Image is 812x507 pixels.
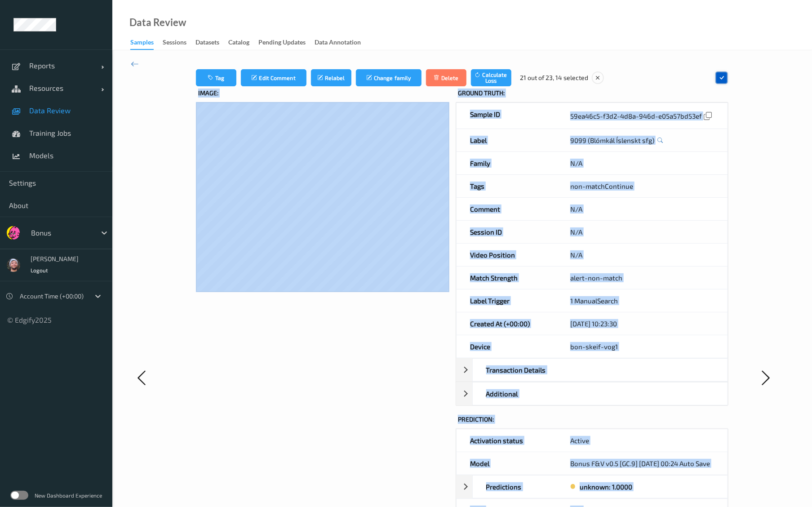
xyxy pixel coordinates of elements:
[456,475,728,498] div: Predictionsunknown: 1.0000
[228,38,249,49] div: Catalog
[196,69,236,86] button: Tag
[129,18,186,27] div: Data Review
[457,152,557,174] div: Family
[315,38,361,49] div: Data Annotation
[457,267,557,289] div: Match Strength
[228,36,258,49] a: Catalog
[258,36,315,49] a: Pending Updates
[163,36,195,49] a: Sessions
[570,342,618,351] a: bon-skeif-vog1
[457,429,557,452] div: Activation status
[163,38,186,49] div: Sessions
[570,110,714,122] div: 59ea46c5-f3d2-4d8a-946d-e05a57bd53ef
[456,382,728,405] div: Additional
[195,36,228,49] a: Datasets
[457,289,557,312] div: Label Trigger
[195,38,219,49] div: Datasets
[241,69,306,86] button: Edit Comment
[557,289,728,312] div: 1 ManualSearch
[311,69,351,86] button: Relabel
[580,482,632,491] div: unknown: 1.0000
[473,476,567,498] div: Predictions
[471,69,511,86] button: Calculate Loss
[570,182,633,190] span: non-matchContinue
[456,413,729,428] label: Prediction:
[457,103,557,129] div: Sample ID
[356,69,422,86] button: Change family
[557,198,728,220] div: N/A
[557,312,728,335] div: [DATE] 10:23:30
[457,221,557,243] div: Session ID
[570,436,714,445] div: Active
[457,452,557,475] div: Model
[456,358,728,382] div: Transaction Details
[557,267,728,289] div: alert-non-match
[570,459,710,467] a: Bonus F&V v0.5 [GC.9] [DATE] 00:24 Auto Save
[457,335,557,358] div: Device
[457,129,557,151] div: Label
[258,38,306,49] div: Pending Updates
[457,198,557,220] div: Comment
[457,312,557,335] div: Created At (+00:00)
[473,359,567,381] div: Transaction Details
[456,86,729,102] label: Ground Truth :
[130,36,163,50] a: Samples
[315,36,370,49] a: Data Annotation
[473,382,567,405] div: Additional
[426,69,466,86] button: Delete
[557,221,728,243] div: N/A
[130,38,154,50] div: Samples
[557,244,728,266] div: N/A
[457,244,557,266] div: Video Position
[557,152,728,174] div: N/A
[520,71,605,85] div: 21 out of 23, 14 selected
[196,86,449,102] label: Image:
[570,136,654,145] a: 9099 (Blómkál Íslenskt sfg)
[457,175,557,197] div: Tags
